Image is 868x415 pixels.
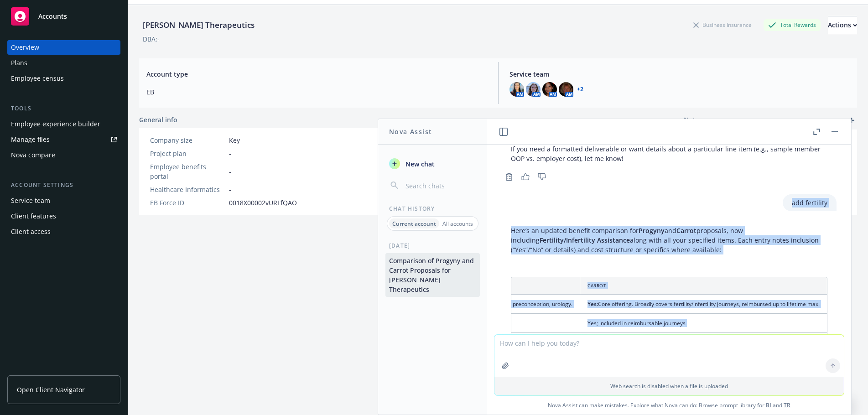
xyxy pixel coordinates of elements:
[559,82,573,97] img: photo
[7,4,120,29] a: Accounts
[509,69,850,79] span: Service team
[580,314,827,333] td: Yes; included in reimbursable journeys
[146,87,487,97] span: EB
[535,171,549,183] button: Thumbs down
[11,40,39,55] div: Overview
[229,135,240,145] span: Key
[229,149,231,158] span: -
[150,162,225,181] div: Employee benefits portal
[676,226,696,235] span: Carrot
[526,82,541,97] img: photo
[7,209,120,223] a: Client features
[764,19,821,31] div: Total Rewards
[229,167,231,176] span: -
[404,159,435,169] span: New chat
[150,185,225,194] div: Healthcare Informatics
[150,198,225,207] div: EB Force ID
[7,71,120,86] a: Employee census
[17,385,85,394] span: Open Client Navigator
[587,300,598,308] span: Yes:
[389,127,432,136] h1: Nova Assist
[11,193,50,208] div: Service team
[7,104,120,113] div: Tools
[146,69,487,79] span: Account type
[7,148,120,162] a: Nova compare
[580,294,827,313] td: Core offering. Broadly covers fertility/infertility journeys, reimbursed up to lifetime max.
[580,277,827,295] th: Carrot
[11,132,50,147] div: Manage files
[491,396,847,415] span: Nova Assist can make mistakes. Explore what Nova can do: Browse prompt library for and
[766,401,771,409] a: BI
[511,144,827,163] p: If you need a formatted deliverable or want details about a particular line item (e.g., sample me...
[392,220,436,228] p: Current account
[7,181,120,190] div: Account settings
[229,185,231,194] span: -
[139,115,177,124] span: General info
[500,382,838,390] p: Web search is disabled when a file is uploaded
[540,236,630,244] span: Fertility/Infertility Assistance
[150,135,225,145] div: Company size
[846,115,857,126] a: add
[11,148,55,162] div: Nova compare
[442,220,473,228] p: All accounts
[11,117,100,131] div: Employee experience builder
[7,56,120,70] a: Plans
[828,16,857,34] button: Actions
[11,224,51,239] div: Client access
[7,224,120,239] a: Client access
[639,226,665,235] span: Progyny
[143,34,160,44] div: DBA: -
[11,56,27,70] div: Plans
[7,40,120,55] a: Overview
[385,156,480,172] button: New chat
[229,198,297,207] span: 0018X00002vURLfQAO
[38,13,67,20] span: Accounts
[139,19,258,31] div: [PERSON_NAME] Therapeutics
[684,115,702,126] span: Notes
[385,253,480,297] button: Comparison of Progyny and Carrot Proposals for [PERSON_NAME] Therapeutics
[150,149,225,158] div: Project plan
[577,87,583,92] a: +2
[7,193,120,208] a: Service team
[509,82,524,97] img: photo
[505,173,513,181] svg: Copy to clipboard
[542,82,557,97] img: photo
[580,333,827,352] td: Yes; included in reimbursable journeys
[7,117,120,131] a: Employee experience builder
[378,205,487,213] div: Chat History
[378,242,487,249] div: [DATE]
[784,401,790,409] a: TR
[689,19,756,31] div: Business Insurance
[404,179,476,192] input: Search chats
[511,226,827,254] p: Here’s an updated benefit comparison for and proposals, now including along with all your specifi...
[11,209,56,223] div: Client features
[792,198,827,207] p: add fertility
[11,71,64,86] div: Employee census
[7,132,120,147] a: Manage files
